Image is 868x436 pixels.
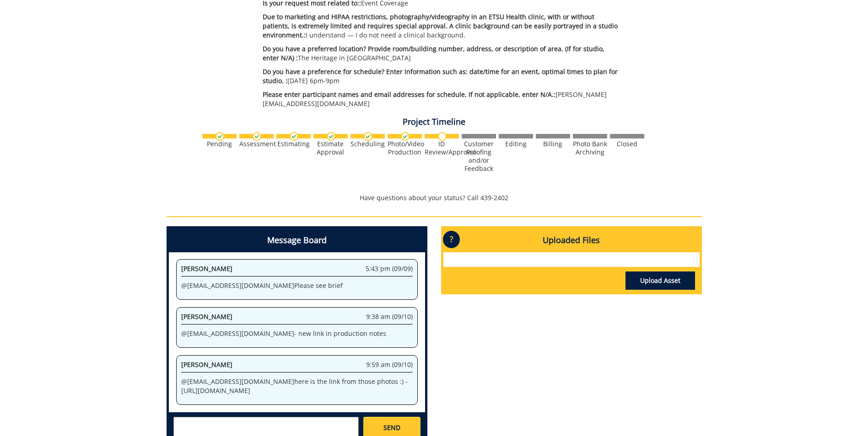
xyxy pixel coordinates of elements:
p: [PERSON_NAME] [EMAIL_ADDRESS][DOMAIN_NAME] [263,90,621,108]
span: 5:43 pm (09/09) [366,264,413,273]
div: Closed [610,140,644,148]
img: checkmark [290,132,298,141]
div: Customer Proofing and/or Feedback [462,140,496,173]
span: [PERSON_NAME] [181,360,232,369]
p: ? [443,231,460,248]
span: Please enter participant names and email addresses for schedule. If not applicable, enter N/A.: [263,90,555,99]
p: The Heritage in [GEOGRAPHIC_DATA] [263,44,621,63]
p: [DATE] 6pm-9pm [263,67,621,85]
a: Upload Asset [625,271,695,290]
img: checkmark [253,132,261,141]
p: I understand — I do not need a clinical background. [263,12,621,40]
span: [PERSON_NAME] [181,312,232,321]
img: checkmark [401,132,410,141]
div: Pending [202,140,237,148]
div: Estimate Approval [313,140,348,156]
div: Scheduling [350,140,385,148]
img: checkmark [364,132,372,141]
p: @ [EMAIL_ADDRESS][DOMAIN_NAME] here is the link from those photos :) - [URL][DOMAIN_NAME] [181,377,413,395]
h4: Uploaded Files [443,229,700,252]
h4: Project Timeline [167,117,702,127]
div: Estimating [276,140,311,148]
div: Billing [536,140,570,148]
div: Editing [499,140,533,148]
div: ID Review/Approval [425,140,459,156]
p: Have questions about your status? Call 439-2402 [167,193,702,202]
div: Photo/Video Production [388,140,422,156]
span: 9:38 am (09/10) [366,312,413,321]
p: @ [EMAIL_ADDRESS][DOMAIN_NAME] Please see brief [181,281,413,290]
span: Do you have a preferred location? Provide room/building number, address, or description of area. ... [263,44,604,62]
h4: Message Board [169,229,425,252]
span: SEND [383,423,400,432]
img: checkmark [216,132,224,141]
span: [PERSON_NAME] [181,264,232,273]
img: checkmark [327,132,335,141]
p: @ [EMAIL_ADDRESS][DOMAIN_NAME] - new link in production notes [181,329,413,338]
div: Photo Bank Archiving [573,140,607,156]
span: Do you have a preference for schedule? Enter information such as: date/time for an event, optimal... [263,67,618,85]
img: no [438,132,447,141]
div: Assessment [239,140,274,148]
span: 9:59 am (09/10) [366,360,413,369]
span: Due to marketing and HIPAA restrictions, photography/videography in an ETSU Health clinic, with o... [263,12,618,39]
